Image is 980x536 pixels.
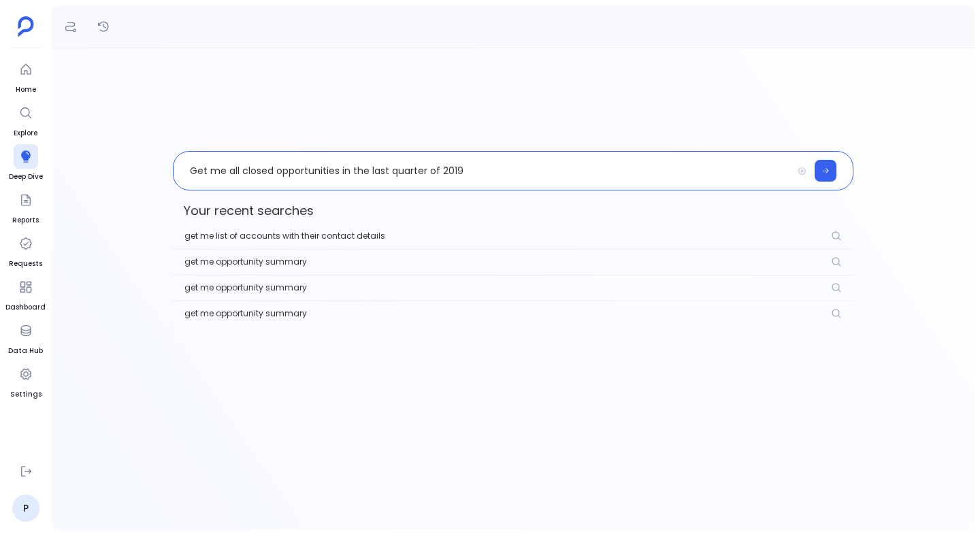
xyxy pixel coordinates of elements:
span: Dashboard [5,302,46,313]
a: Reports [12,188,39,226]
span: Settings [10,389,42,400]
a: Data Hub [8,318,43,356]
span: get me opportunity summary [184,256,307,267]
a: Dashboard [5,275,46,313]
a: Explore [14,101,38,139]
button: get me opportunity summary [173,301,853,326]
a: Requests [9,231,42,269]
a: Settings [10,362,42,400]
button: get me opportunity summary [173,249,853,275]
img: petavue logo [18,16,34,37]
button: get me opportunity summary [173,275,853,301]
a: P [12,495,39,522]
a: Deep Dive [9,144,43,182]
span: get me opportunity summary [184,282,307,293]
button: get me list of accounts with their contact details [173,223,853,249]
span: Data Hub [8,346,43,356]
span: Home [14,84,38,95]
span: Deep Dive [9,171,43,182]
button: History [93,16,114,37]
span: get me opportunity summary [184,308,307,319]
span: Requests [9,258,42,269]
span: get me list of accounts with their contact details [184,231,385,241]
span: Your recent searches [173,199,853,223]
span: Reports [12,215,39,226]
button: Definitions [60,16,82,37]
a: Home [14,57,38,95]
span: Explore [14,128,38,139]
p: Get me all closed opportunities in the last quarter of 2019 [174,153,792,188]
